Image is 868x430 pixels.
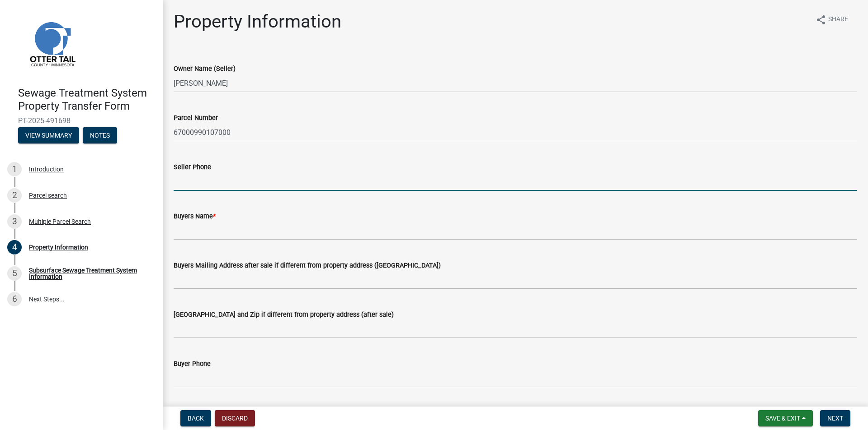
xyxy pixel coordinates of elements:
[180,410,211,426] button: Back
[765,415,800,422] span: Save & Exit
[18,87,156,113] h4: Sewage Treatment System Property Transfer Form
[816,14,826,25] i: share
[18,9,86,77] img: Otter Tail County, Minnesota
[29,244,88,250] div: Property Information
[174,11,341,32] h1: Property Information
[7,266,22,281] div: 5
[29,192,67,199] div: Parcel search
[18,116,145,125] span: PT-2025-491698
[188,415,204,422] span: Back
[83,132,117,139] wm-modal-confirm: Notes
[174,312,394,318] label: [GEOGRAPHIC_DATA] and Zip if different from property address (after sale)
[83,127,117,143] button: Notes
[174,164,211,171] label: Seller Phone
[7,292,22,306] div: 6
[174,213,216,220] label: Buyers Name
[7,162,22,176] div: 1
[827,415,843,422] span: Next
[174,263,441,269] label: Buyers Mailing Address after sale if different from property address ([GEOGRAPHIC_DATA])
[758,410,813,426] button: Save & Exit
[174,115,218,121] label: Parcel Number
[820,410,850,426] button: Next
[7,188,22,203] div: 2
[808,11,855,28] button: shareShare
[7,240,22,254] div: 4
[18,127,79,143] button: View Summary
[18,132,79,139] wm-modal-confirm: Summary
[828,14,848,25] span: Share
[29,218,91,225] div: Multiple Parcel Search
[174,66,236,72] label: Owner Name (Seller)
[174,361,211,367] label: Buyer Phone
[7,214,22,229] div: 3
[29,166,64,172] div: Introduction
[29,267,148,280] div: Subsurface Sewage Treatment System Information
[215,410,255,426] button: Discard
